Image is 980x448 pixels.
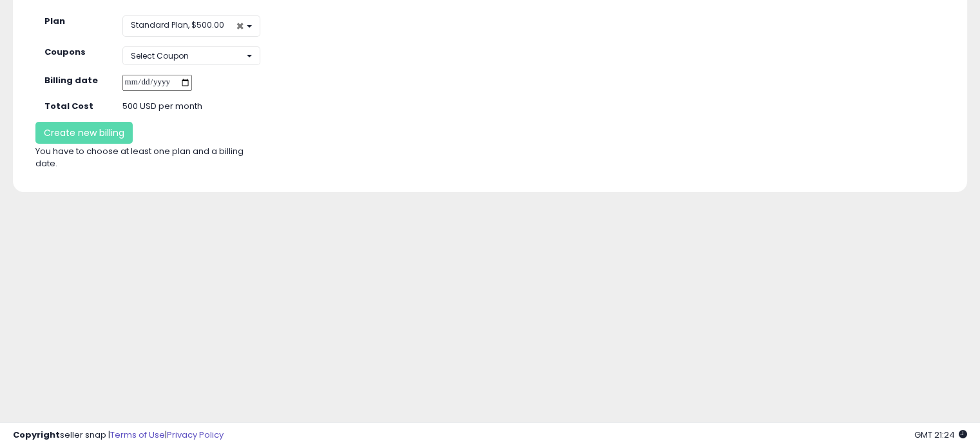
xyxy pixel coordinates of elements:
button: Select Coupon [122,46,261,65]
span: Standard Plan, $500.00 [131,19,224,30]
button: Standard Plan, $500.00 × [122,15,261,37]
div: 500 USD per month [113,101,345,113]
span: Select Coupon [131,50,189,61]
strong: Copyright [13,429,60,441]
strong: Coupons [44,46,86,58]
a: Privacy Policy [167,429,224,441]
strong: Billing date [44,74,98,86]
button: Create new billing [35,122,133,144]
a: Terms of Use [110,429,165,441]
div: seller snap | | [13,429,224,442]
strong: Total Cost [44,100,93,112]
span: 2025-09-12 21:24 GMT [914,429,967,441]
strong: Plan [44,15,65,27]
div: You have to choose at least one plan and a billing date. [26,146,263,170]
span: × [236,19,244,33]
